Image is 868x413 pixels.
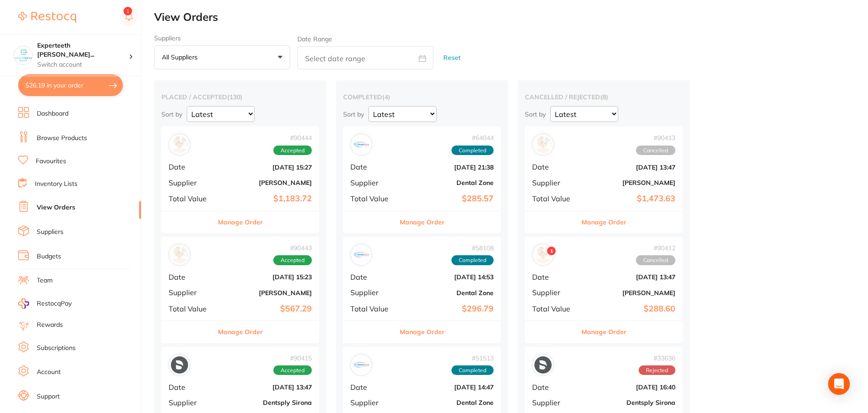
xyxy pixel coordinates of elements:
b: [PERSON_NAME] [585,179,675,186]
b: $285.57 [403,194,494,204]
span: # 33636 [639,355,675,362]
img: Henry Schein Halas [534,136,552,153]
a: Favourites [36,157,66,166]
span: # 90412 [636,244,675,252]
span: Total Value [350,305,396,313]
span: Date [169,383,214,391]
span: Supplier [532,398,577,407]
button: Manage Order [582,321,626,343]
span: Cancelled [636,146,675,155]
span: Total Value [169,305,214,313]
a: Support [37,392,60,401]
span: Cancelled [636,255,675,265]
img: Dentsply Sirona [171,356,188,374]
img: Henry Schein Halas [171,136,188,153]
b: [DATE] 13:47 [585,273,675,281]
a: Restocq Logo [18,7,76,28]
b: $296.79 [403,304,494,314]
button: All suppliers [154,45,290,70]
div: Open Intercom Messenger [828,373,850,395]
span: Total Value [169,194,214,203]
label: Suppliers [154,34,290,42]
b: [PERSON_NAME] [221,179,312,186]
span: Date [532,273,577,281]
b: Dentsply Sirona [585,399,675,406]
span: # 90444 [273,134,312,141]
b: $1,473.63 [585,194,675,204]
p: Sort by [161,110,182,118]
a: Subscriptions [37,344,76,353]
span: Completed [451,146,494,155]
span: Supplier [169,288,214,296]
span: # 64044 [451,134,494,141]
span: Supplier [532,288,577,296]
h2: cancelled / rejected ( 8 ) [525,93,683,101]
span: Supplier [350,179,396,187]
button: Manage Order [582,211,626,233]
img: Dental Zone [353,136,370,153]
b: Dental Zone [403,399,494,406]
img: Adam Dental [534,246,552,263]
h2: completed ( 4 ) [343,93,501,101]
b: [DATE] 16:40 [585,384,675,391]
h2: placed / accepted ( 130 ) [161,93,319,101]
a: Rewards [37,321,63,330]
p: Switch account [37,60,129,69]
img: Experteeth Eastwood West [14,46,32,64]
img: Adam Dental [171,246,188,263]
span: Supplier [532,179,577,187]
span: # 58108 [451,244,494,252]
b: [DATE] 15:23 [221,273,312,281]
button: $26.19 in your order [18,74,123,96]
b: $567.29 [221,304,312,314]
b: [DATE] 13:47 [221,384,312,391]
label: Date Range [297,35,332,43]
span: # 51513 [451,355,494,362]
span: Completed [451,255,494,265]
b: [PERSON_NAME] [221,289,312,296]
b: Dental Zone [403,179,494,186]
span: Total Value [532,194,577,203]
img: Dental Zone [353,356,370,374]
button: Manage Order [218,211,263,233]
a: Team [37,276,53,285]
b: $1,183.72 [221,194,312,204]
b: [DATE] 21:38 [403,164,494,171]
b: [DATE] 14:47 [403,384,494,391]
p: All suppliers [162,53,201,61]
button: Manage Order [400,321,445,343]
img: Restocq Logo [18,12,76,23]
span: Total Value [350,194,396,203]
span: RestocqPay [37,299,72,308]
span: Date [350,273,396,281]
span: Accepted [273,365,312,375]
b: [DATE] 15:27 [221,164,312,171]
img: RestocqPay [18,298,29,309]
img: Dental Zone [353,246,370,263]
div: Adam Dental#90443AcceptedDate[DATE] 15:23Supplier[PERSON_NAME]Total Value$567.29Manage Order [161,237,319,343]
button: Reset [441,46,463,70]
b: [DATE] 14:53 [403,273,494,281]
a: View Orders [37,203,75,212]
a: RestocqPay [18,298,72,309]
a: Suppliers [37,228,63,237]
b: Dental Zone [403,289,494,296]
a: Budgets [37,252,61,261]
span: Accepted [273,146,312,155]
span: Accepted [273,255,312,265]
span: Supplier [169,179,214,187]
h4: Experteeth Eastwood West [37,41,129,59]
a: Inventory Lists [35,180,78,189]
img: Dentsply Sirona [534,356,552,374]
p: Sort by [343,110,364,118]
span: # 90443 [273,244,312,252]
a: Account [37,368,61,377]
span: Supplier [350,398,396,407]
span: Date [169,163,214,171]
span: Date [350,383,396,391]
b: Dentsply Sirona [221,399,312,406]
button: Manage Order [400,211,445,233]
a: Browse Products [37,134,87,143]
span: Date [532,383,577,391]
b: $288.60 [585,304,675,314]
